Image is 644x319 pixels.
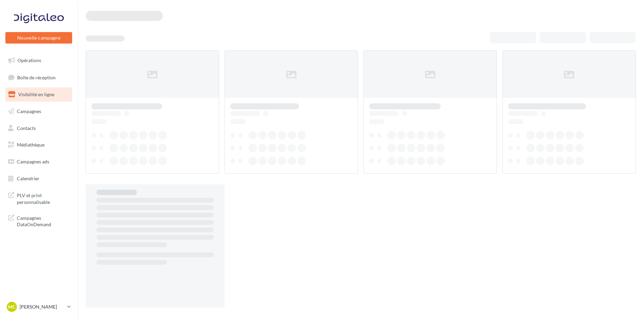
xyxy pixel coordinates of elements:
[8,303,16,310] span: MC
[4,211,74,231] a: Campagnes DataOnDemand
[4,70,74,85] a: Boîte de réception
[5,300,72,313] a: MC [PERSON_NAME]
[4,155,74,169] a: Campagnes ads
[17,213,69,228] span: Campagnes DataOnDemand
[4,121,74,135] a: Contacts
[4,53,74,68] a: Opérations
[20,303,64,310] p: [PERSON_NAME]
[4,188,74,208] a: PLV et print personnalisable
[17,159,49,164] span: Campagnes ads
[4,171,74,186] a: Calendrier
[17,176,39,181] span: Calendrier
[17,191,69,205] span: PLV et print personnalisable
[18,57,41,63] span: Opérations
[17,125,36,131] span: Contacts
[17,74,56,80] span: Boîte de réception
[17,142,45,148] span: Médiathèque
[17,108,41,114] span: Campagnes
[4,87,74,102] a: Visibilité en ligne
[4,138,74,152] a: Médiathèque
[5,32,72,44] button: Nouvelle campagne
[4,104,74,118] a: Campagnes
[18,91,54,97] span: Visibilité en ligne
